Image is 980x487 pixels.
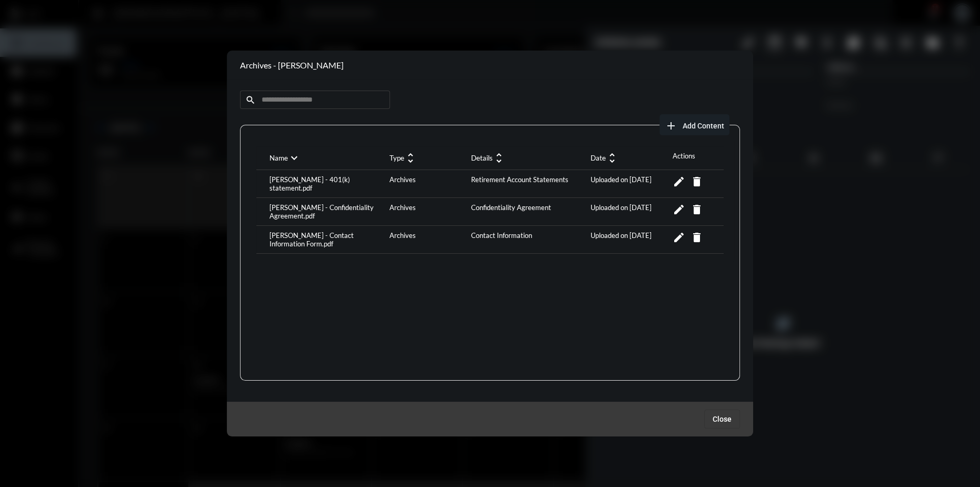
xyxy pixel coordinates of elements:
p: Date [591,154,606,162]
p: Name [269,154,288,162]
div: Uploaded on [DATE] [588,231,669,248]
mat-icon: add [665,120,677,132]
mat-icon: expand_more [288,152,301,164]
mat-icon: unfold_more [606,152,618,164]
mat-icon: Delete Content [690,175,703,188]
span: Add Content [683,122,724,130]
span: Close [713,415,732,423]
div: [PERSON_NAME] - 401(k) statement.pdf [267,175,387,192]
mat-icon: Delete Content [690,203,703,216]
div: Archives [387,203,468,220]
div: Uploaded on [DATE] [588,203,669,220]
p: Type [389,154,404,162]
div: Contact Information [468,231,588,248]
mat-icon: Edit Content [672,175,685,188]
div: [PERSON_NAME] - Contact Information Form.pdf [267,231,387,248]
mat-icon: Edit Content [672,231,685,244]
button: Close [704,410,740,429]
button: add vault [659,114,729,135]
h2: Archives - [PERSON_NAME] [240,60,344,70]
div: Uploaded on [DATE] [588,175,669,192]
div: [PERSON_NAME] - Confidentiality Agreement.pdf [267,203,387,220]
p: Actions [672,152,711,160]
div: Archives [387,175,468,192]
mat-icon: unfold_more [404,152,417,164]
mat-icon: unfold_more [493,152,505,164]
mat-icon: Delete Content [690,231,703,244]
div: Confidentiality Agreement [468,203,588,220]
div: Retirement Account Statements [468,175,588,192]
mat-icon: Edit Content [672,203,685,216]
p: Details [471,154,493,162]
div: Archives [387,231,468,248]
